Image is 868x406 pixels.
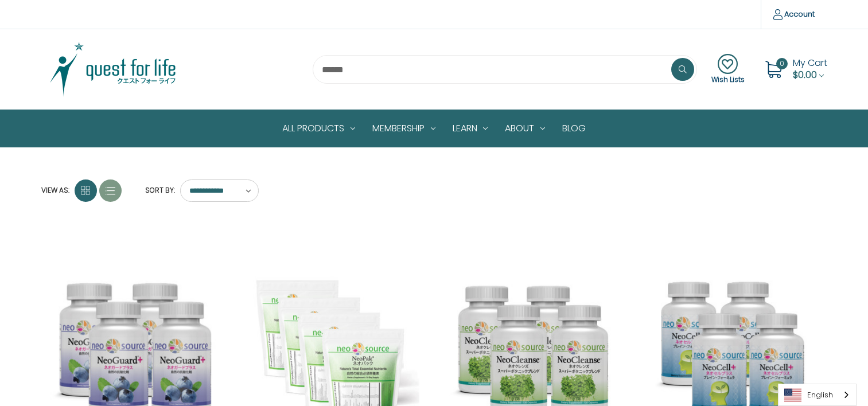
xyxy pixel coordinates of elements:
[776,58,788,69] span: 0
[41,41,185,98] img: Quest Group
[711,54,745,85] a: Wish Lists
[139,182,175,199] label: Sort By:
[274,110,364,147] a: All Products
[364,110,444,147] a: Membership
[779,384,856,405] a: English
[41,185,69,196] span: View as:
[778,384,857,406] div: Language
[496,110,554,147] a: About
[444,110,497,147] a: Learn
[554,110,594,147] a: Blog
[793,56,827,69] span: My Cart
[778,384,857,406] aside: Language selected: English
[793,68,817,81] span: $0.00
[793,56,827,81] a: Cart with 0 items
